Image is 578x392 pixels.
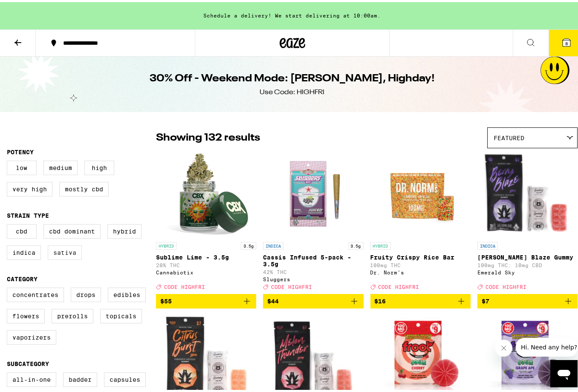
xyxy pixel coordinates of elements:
[7,328,56,343] label: Vaporizers
[482,296,489,303] span: $7
[108,285,146,300] label: Edibles
[271,282,312,288] span: CODE HIGHFRI
[104,370,146,385] label: Capsules
[477,260,578,266] p: 100mg THC: 10mg CBD
[156,292,256,306] button: Add to bag
[43,159,78,173] label: Medium
[7,370,56,385] label: All-In-One
[263,240,283,248] p: INDICA
[477,240,498,248] p: INDICA
[7,243,41,258] label: Indica
[156,240,176,248] p: HYBRID
[494,133,524,139] span: Featured
[477,150,578,292] a: Open page for Berry Blaze Gummy from Emerald Sky
[271,150,356,236] img: Sluggers - Cassis Infused 5-pack - 3.5g
[263,150,363,292] a: Open page for Cassis Infused 5-pack - 3.5g from Sluggers
[156,150,256,292] a: Open page for Sublime Lime - 3.5g from Cannabiotix
[486,282,526,288] span: CODE HIGHFRI
[150,69,435,84] h1: 30% Off - Weekend Mode: [PERSON_NAME], Highday!
[267,296,279,303] span: $44
[370,292,471,306] button: Add to bag
[375,296,386,303] span: $16
[477,268,578,273] div: Emerald Sky
[241,240,256,248] p: 3.5g
[348,240,364,248] p: 3.5g
[7,274,38,280] legend: Category
[7,147,34,153] legend: Potency
[370,260,471,266] p: 100mg THC
[107,222,142,236] label: Hybrid
[550,358,578,385] iframe: Button to launch messaging window
[164,282,205,288] span: CODE HIGHFRI
[260,86,325,95] div: Use Code: HIGHFRI
[63,370,97,385] label: Badder
[495,337,512,355] iframe: Close message
[71,285,101,300] label: Drops
[263,292,363,306] button: Add to bag
[156,252,256,259] p: Sublime Lime - 3.5g
[263,274,363,280] div: Sluggers
[477,292,578,306] button: Add to bag
[164,150,249,236] img: Cannabiotix - Sublime Lime - 3.5g
[7,159,37,173] label: Low
[263,252,363,265] p: Cassis Infused 5-pack - 3.5g
[7,222,37,236] label: CBD
[370,252,471,259] p: Fruity Crispy Rice Bar
[370,268,471,273] div: Dr. Norm's
[378,150,463,236] img: Dr. Norm's - Fruity Crispy Rice Bar
[7,210,49,217] legend: Strain Type
[565,39,568,44] span: 8
[482,150,573,236] img: Emerald Sky - Berry Blaze Gummy
[52,307,93,321] label: Prerolls
[370,240,391,248] p: HYBRID
[100,307,142,321] label: Topicals
[7,307,45,321] label: Flowers
[7,358,49,365] legend: Subcategory
[160,296,172,303] span: $55
[84,159,114,173] label: High
[43,222,101,236] label: CBD Dominant
[156,129,260,143] p: Showing 132 results
[7,285,64,300] label: Concentrates
[379,282,419,288] span: CODE HIGHFRI
[156,260,256,266] p: 28% THC
[477,252,578,259] p: [PERSON_NAME] Blaze Gummy
[48,243,82,258] label: Sativa
[516,336,578,355] iframe: Message from company
[156,268,256,273] div: Cannabiotix
[263,267,363,273] p: 42% THC
[7,180,52,194] label: Very High
[59,180,109,194] label: Mostly CBD
[370,150,471,292] a: Open page for Fruity Crispy Rice Bar from Dr. Norm's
